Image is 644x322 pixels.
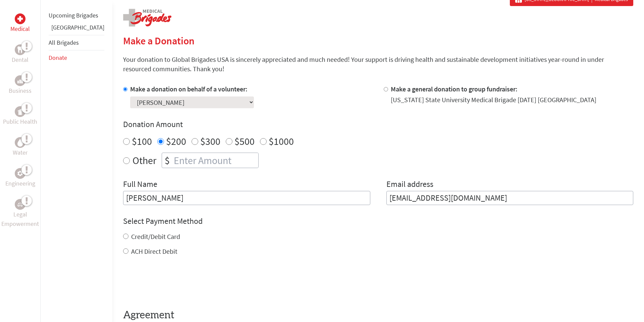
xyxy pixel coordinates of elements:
h2: Make a Donation [123,35,633,47]
p: Legal Empowerment [1,210,39,229]
p: Medical [10,24,30,34]
h4: Select Payment Method [123,216,633,227]
label: Other [132,153,156,168]
img: Dental [17,46,23,53]
li: All Brigades [49,35,104,50]
label: Email address [386,179,433,191]
label: Credit/Debit Card [131,232,180,241]
label: ACH Direct Debit [131,247,177,255]
a: Legal EmpowermentLegal Empowerment [1,199,39,229]
p: Water [13,148,28,157]
label: $1000 [269,135,294,148]
li: Upcoming Brigades [49,8,104,23]
a: MedicalMedical [10,13,30,34]
label: Make a donation on behalf of a volunteer: [130,85,248,93]
img: Medical [17,16,23,22]
div: Public Health [15,106,25,117]
div: Legal Empowerment [15,199,25,210]
iframe: reCAPTCHA [123,270,225,296]
img: Public Health [17,108,23,115]
p: Dental [12,55,29,65]
h4: Donation Amount [123,119,633,130]
label: $300 [200,135,220,148]
label: Make a general donation to group fundraiser: [391,85,518,93]
a: BusinessBusiness [9,75,32,95]
img: Business [17,78,23,83]
a: All Brigades [49,39,79,46]
a: WaterWater [13,137,28,157]
a: Public HealthPublic Health [3,106,37,126]
label: $200 [166,135,186,148]
img: Engineering [17,171,23,176]
li: Guatemala [49,23,104,35]
input: Enter Full Name [123,191,370,205]
h4: Agreement [123,309,633,321]
div: [US_STATE] State University Medical Brigade [DATE] [GEOGRAPHIC_DATA] [391,95,596,105]
a: [GEOGRAPHIC_DATA] [51,24,104,31]
div: Dental [15,44,25,55]
a: Donate [49,54,67,62]
li: Donate [49,50,104,65]
div: Business [15,75,25,86]
img: logo-medical.png [123,9,171,27]
img: Water [17,138,23,146]
p: Public Health [3,117,37,126]
label: $100 [132,135,152,148]
p: Business [9,86,32,95]
a: Upcoming Brigades [49,11,98,19]
div: Water [15,137,25,148]
div: $ [162,153,172,168]
div: Engineering [15,168,25,179]
input: Your Email [386,191,634,205]
input: Enter Amount [172,153,258,168]
label: $500 [234,135,255,148]
p: Your donation to Global Brigades USA is sincerely appreciated and much needed! Your support is dr... [123,55,633,74]
label: Full Name [123,179,157,191]
a: EngineeringEngineering [5,168,35,188]
p: Engineering [5,179,35,188]
div: Medical [15,13,25,24]
a: DentalDental [12,44,29,65]
img: Legal Empowerment [17,202,23,206]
